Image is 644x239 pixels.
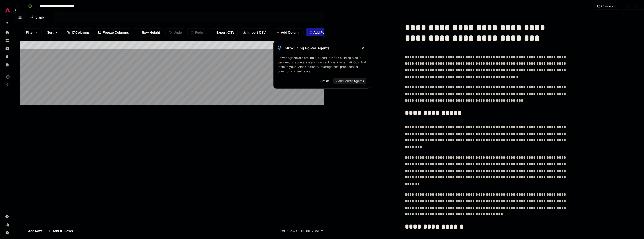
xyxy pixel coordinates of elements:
span: Freeze Columns [103,30,129,35]
span: Power Agents are pre-built, expert-crafted building blocks designed to accelerate your content op... [278,56,366,74]
button: Row Height [134,28,163,36]
img: Corpay Logo [3,6,12,15]
button: Import CSV [240,28,269,36]
button: Export CSV [209,28,238,36]
span: Filter [26,30,34,35]
button: Redo [187,28,206,36]
button: Workspace: Corpay [3,4,11,17]
span: 17 Columns [71,30,90,35]
button: 1,525 words [594,3,620,10]
span: Add Column [281,30,300,35]
a: Usage [3,221,11,229]
button: View Power Agents [333,78,366,84]
button: Got it! [318,78,331,84]
button: Freeze Columns [95,28,132,36]
button: Add Column [273,28,304,36]
button: Add Power Agent [306,28,344,36]
a: Home [3,28,11,36]
span: View Power Agents [335,79,364,83]
span: Row Height [142,30,160,35]
span: 1,525 words [597,4,614,9]
span: Got it! [320,79,329,83]
span: Undo [173,30,182,35]
button: Undo [165,28,185,36]
span: Add 10 Rows [53,228,73,233]
button: 17 Columns [64,28,93,36]
span: Import CSV [247,30,266,35]
a: Your Data [3,61,11,69]
span: Add Row [28,228,42,233]
span: Redo [195,30,203,35]
button: Sort [44,28,61,36]
div: 6 Rows [280,227,299,235]
div: Blank [35,15,44,20]
a: Browse [3,36,11,45]
a: Settings [3,213,11,221]
button: Add Row [20,227,45,235]
button: Help + Support [3,229,11,237]
button: Filter [23,28,42,36]
span: Add Power Agent [313,30,341,35]
a: Insights [3,45,11,53]
span: Sort [47,30,54,35]
span: Export CSV [216,30,234,35]
a: Opportunities [3,53,11,61]
div: Introducing Power Agents [278,45,366,51]
button: Add 10 Rows [45,227,76,235]
a: Blank [26,12,54,22]
div: 10/17 Columns [299,227,329,235]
